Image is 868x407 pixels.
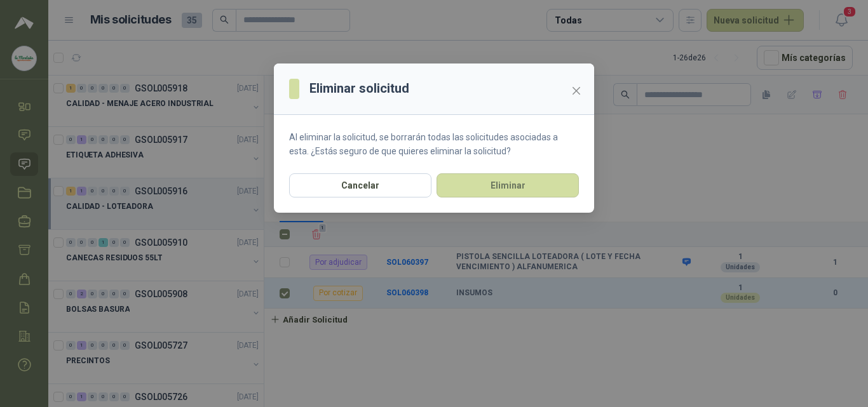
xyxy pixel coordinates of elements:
button: Cancelar [289,173,431,197]
h3: Eliminar solicitud [309,79,409,98]
span: close [571,86,581,96]
button: Close [566,81,587,101]
button: Eliminar [437,173,579,197]
p: Al eliminar la solicitud, se borrarán todas las solicitudes asociadas a esta. ¿Estás seguro de qu... [289,130,579,158]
